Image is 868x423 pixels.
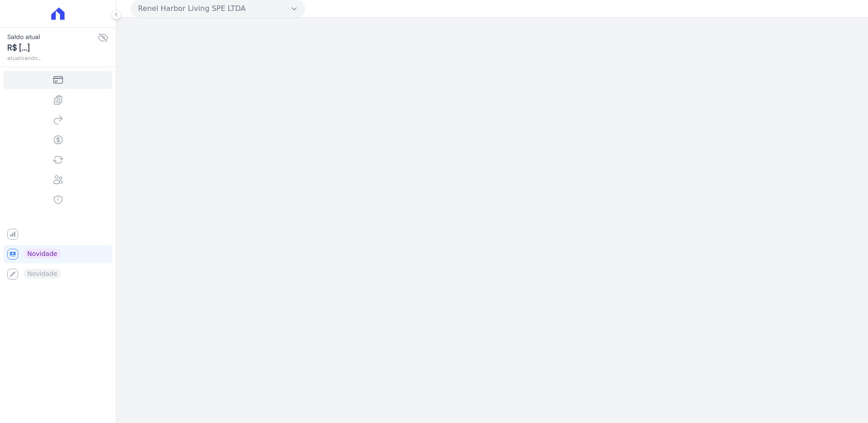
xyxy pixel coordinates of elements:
[7,42,98,54] span: R$ [...]
[7,32,98,42] span: Saldo atual
[24,249,61,259] span: Novidade
[7,54,98,62] span: atualizando...
[4,245,112,263] a: Novidade
[7,71,108,283] nav: Sidebar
